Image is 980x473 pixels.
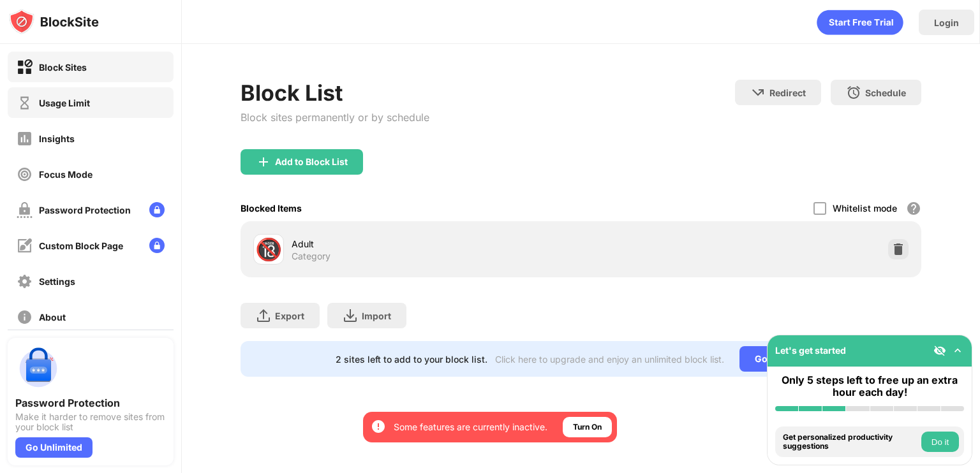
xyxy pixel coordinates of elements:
[817,10,903,35] div: animation
[241,80,429,106] div: Block List
[933,344,946,357] img: eye-not-visible.svg
[573,421,602,433] div: Turn On
[739,346,827,372] div: Go Unlimited
[865,87,906,98] div: Schedule
[39,98,90,108] div: Usage Limit
[275,310,304,321] div: Export
[394,421,547,433] div: Some features are currently inactive.
[951,344,964,357] img: omni-setup-toggle.svg
[292,251,330,262] div: Category
[39,312,66,323] div: About
[9,9,99,34] img: logo-blocksite.svg
[149,202,165,217] img: lock-menu.svg
[275,157,348,167] div: Add to Block List
[292,237,581,251] div: Adult
[15,412,166,432] div: Make it harder to remove sites from your block list
[775,345,846,356] div: Let's get started
[17,95,33,111] img: time-usage-off.svg
[921,432,959,452] button: Do it
[39,169,93,180] div: Focus Mode
[17,309,33,325] img: about-off.svg
[17,131,33,147] img: insights-off.svg
[39,205,131,215] div: Password Protection
[255,236,282,263] div: 🔞
[15,346,61,391] img: push-password-protection.svg
[241,111,429,124] div: Block sites permanently or by schedule
[17,273,33,289] img: settings-off.svg
[833,203,897,214] div: Whitelist mode
[769,87,806,98] div: Redirect
[775,374,964,398] div: Only 5 steps left to free up an extra hour each day!
[17,202,33,218] img: password-protection-off.svg
[39,62,87,73] div: Block Sites
[17,166,33,182] img: focus-off.svg
[15,397,166,409] div: Password Protection
[495,354,724,365] div: Click here to upgrade and enjoy an unlimited block list.
[934,17,959,28] div: Login
[149,238,165,253] img: lock-menu.svg
[371,419,386,434] img: error-circle-white.svg
[39,133,75,144] div: Insights
[362,310,391,321] div: Import
[39,276,75,287] div: Settings
[336,354,487,365] div: 2 sites left to add to your block list.
[15,437,93,458] div: Go Unlimited
[39,240,123,251] div: Custom Block Page
[17,59,33,75] img: block-on.svg
[783,433,918,451] div: Get personalized productivity suggestions
[17,238,33,254] img: customize-block-page-off.svg
[241,203,302,214] div: Blocked Items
